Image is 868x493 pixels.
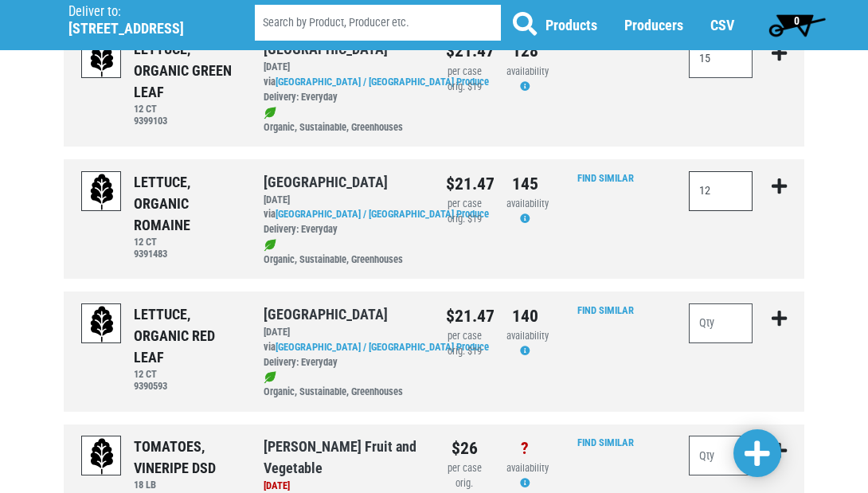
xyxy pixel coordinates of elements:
h6: 18 LB [134,479,240,491]
div: [DATE] [264,193,422,208]
input: Search by Product, Producer etc. [255,5,501,41]
input: Qty [689,436,753,475]
div: per case [446,197,483,212]
img: placeholder-variety-43d6402dacf2d531de610a020419775a.svg [82,436,122,476]
div: per case [446,65,483,80]
h6: 12 CT [134,368,240,380]
div: 145 [506,171,543,197]
a: CSV [710,17,734,33]
div: LETTUCE, ORGANIC RED LEAF [134,303,240,368]
p: Deliver to: [68,4,214,20]
a: [GEOGRAPHIC_DATA] / [GEOGRAPHIC_DATA] Produce [276,208,489,220]
span: availability [506,462,549,474]
a: Products [545,17,597,33]
span: availability [506,198,549,209]
div: [DATE] [264,325,422,340]
h6: 9390593 [134,380,240,392]
div: Organic, Sustainable, Greenhouses [264,237,422,268]
h6: 12 CT [134,236,240,248]
div: TOMATOES, VINERIPE DSD [134,436,240,479]
div: orig. $19 [446,212,483,227]
div: $21.47 [446,171,483,197]
div: orig. $19 [446,344,483,359]
a: [GEOGRAPHIC_DATA] [264,306,388,323]
a: Find Similar [577,304,634,316]
a: Find Similar [577,436,634,448]
a: Producers [624,17,683,33]
input: Qty [689,303,753,343]
input: Qty [689,171,753,211]
span: availability [506,330,549,342]
a: Find Similar [577,172,634,184]
div: Organic, Sustainable, Greenhouses [264,370,422,400]
div: $21.47 [446,38,483,64]
div: via [264,75,422,105]
div: 140 [506,303,543,329]
img: placeholder-variety-43d6402dacf2d531de610a020419775a.svg [82,304,122,344]
div: via [264,207,422,237]
div: ? [506,436,543,461]
a: [GEOGRAPHIC_DATA] / [GEOGRAPHIC_DATA] Produce [276,76,489,88]
img: leaf-e5c59151409436ccce96b2ca1b28e03c.png [264,371,276,384]
div: LETTUCE, ORGANIC GREEN LEAF [134,38,240,103]
div: via [264,340,422,370]
div: Delivery: Everyday [264,90,422,105]
h6: 9399103 [134,115,240,127]
div: $21.47 [446,303,483,329]
div: LETTUCE, ORGANIC ROMAINE [134,171,240,236]
div: per case [446,461,483,476]
div: Delivery: Everyday [264,222,422,237]
a: [PERSON_NAME] Fruit and Vegetable [264,438,416,476]
a: [GEOGRAPHIC_DATA] / [GEOGRAPHIC_DATA] Produce [276,341,489,353]
img: placeholder-variety-43d6402dacf2d531de610a020419775a.svg [82,39,122,79]
span: 0 [794,14,800,27]
img: leaf-e5c59151409436ccce96b2ca1b28e03c.png [264,239,276,252]
a: 0 [761,9,832,41]
div: Delivery: Everyday [264,355,422,370]
img: placeholder-variety-43d6402dacf2d531de610a020419775a.svg [82,172,122,212]
h6: 12 CT [134,103,240,115]
span: availability [506,65,549,77]
div: 128 [506,38,543,64]
a: [GEOGRAPHIC_DATA] [264,174,388,190]
div: per case [446,329,483,344]
img: leaf-e5c59151409436ccce96b2ca1b28e03c.png [264,107,276,119]
input: Qty [689,38,753,78]
div: $26 [446,436,483,461]
h6: 9391483 [134,248,240,260]
div: orig. $19 [446,80,483,95]
div: [DATE] [264,60,422,75]
h5: [STREET_ADDRESS] [68,20,214,37]
div: Organic, Sustainable, Greenhouses [264,105,422,135]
